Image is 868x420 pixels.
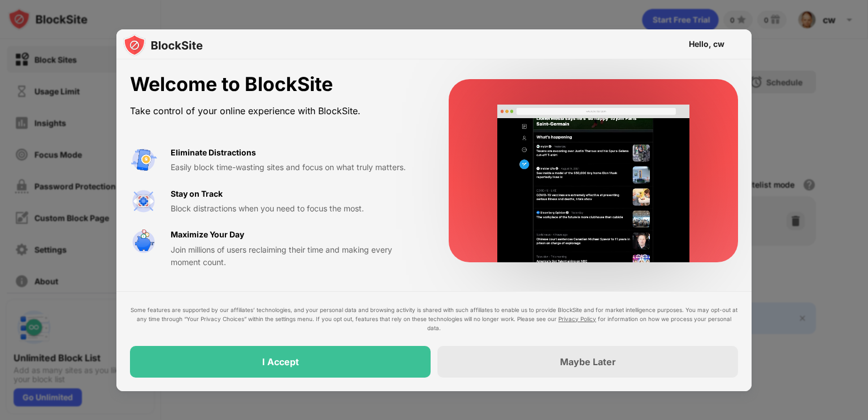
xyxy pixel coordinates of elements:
div: Some features are supported by our affiliates’ technologies, and your personal data and browsing ... [130,305,738,332]
img: value-safe-time.svg [130,228,157,256]
div: Maybe Later [560,356,616,367]
div: Easily block time-wasting sites and focus on what truly matters. [171,161,422,174]
div: Stay on Track [171,188,223,200]
div: Eliminate Distractions [171,146,256,159]
div: Take control of your online experience with BlockSite. [130,103,422,119]
img: value-avoid-distractions.svg [130,146,157,174]
img: value-focus.svg [130,188,157,215]
div: I Accept [262,356,299,367]
div: Hello, cw [689,40,724,49]
div: Welcome to BlockSite [130,73,422,96]
img: logo-blocksite.svg [123,34,203,57]
a: Privacy Policy [558,315,596,322]
div: Maximize Your Day [171,228,244,241]
div: Join millions of users reclaiming their time and making every moment count. [171,244,422,269]
div: Block distractions when you need to focus the most. [171,202,422,215]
